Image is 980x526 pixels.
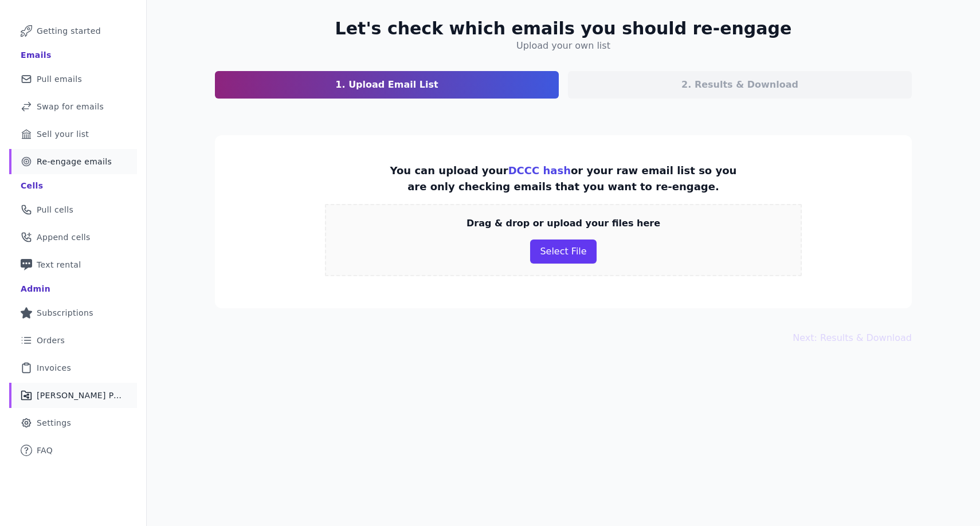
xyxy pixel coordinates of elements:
div: Admin [21,283,50,295]
span: Pull emails [37,73,82,85]
span: Pull cells [37,204,73,215]
span: Settings [37,417,71,429]
span: Orders [37,335,65,346]
p: You can upload your or your raw email list so you are only checking emails that you want to re-en... [385,163,742,195]
span: Getting started [37,25,101,37]
a: Pull cells [9,197,137,222]
span: Re-engage emails [37,156,112,167]
a: FAQ [9,438,137,463]
span: Append cells [37,231,91,243]
span: FAQ [37,445,53,456]
a: Re-engage emails [9,149,137,174]
a: Swap for emails [9,94,137,119]
a: 1. Upload Email List [215,71,559,99]
a: Pull emails [9,66,137,92]
a: Getting started [9,18,137,44]
span: Text rental [37,259,81,270]
a: Invoices [9,355,137,380]
a: DCCC hash [508,164,571,176]
span: Invoices [37,362,71,374]
button: Next: Results & Download [793,331,912,345]
a: Settings [9,410,137,435]
a: Subscriptions [9,300,137,325]
p: 2. Results & Download [681,78,798,92]
a: Text rental [9,252,137,277]
span: Sell your list [37,128,89,140]
div: Cells [21,180,43,191]
span: Swap for emails [37,101,104,112]
a: [PERSON_NAME] Performance [9,383,137,408]
span: Subscriptions [37,307,93,319]
button: Select File [530,240,596,264]
p: Drag & drop or upload your files here [467,217,660,230]
h4: Upload your own list [516,39,610,53]
span: [PERSON_NAME] Performance [37,390,123,401]
a: Append cells [9,225,137,250]
div: Emails [21,49,52,61]
a: Orders [9,328,137,353]
h2: Let's check which emails you should re-engage [335,18,792,39]
a: Sell your list [9,121,137,147]
p: 1. Upload Email List [335,78,438,92]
